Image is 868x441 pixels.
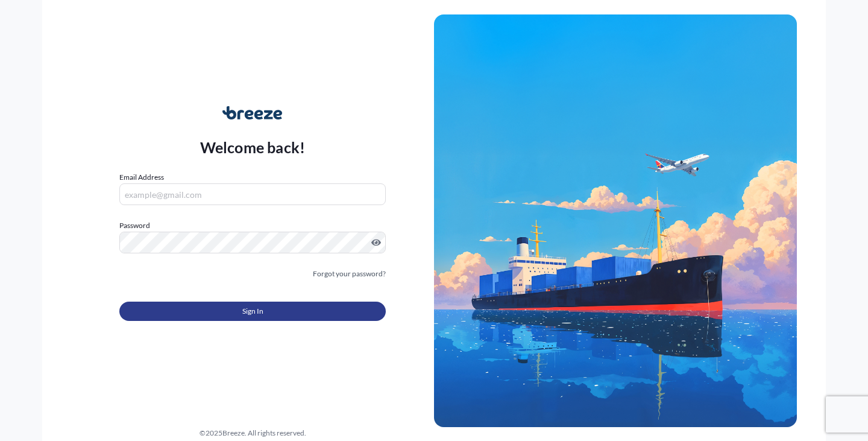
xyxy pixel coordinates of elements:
[119,220,386,232] label: Password
[119,171,164,183] label: Email Address
[242,305,263,317] span: Sign In
[71,427,434,439] div: © 2025 Breeze. All rights reserved.
[200,138,306,157] p: Welcome back!
[119,183,386,205] input: example@gmail.com
[434,14,797,427] img: Ship illustration
[371,238,381,247] button: Show password
[313,268,386,280] a: Forgot your password?
[119,302,386,321] button: Sign In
